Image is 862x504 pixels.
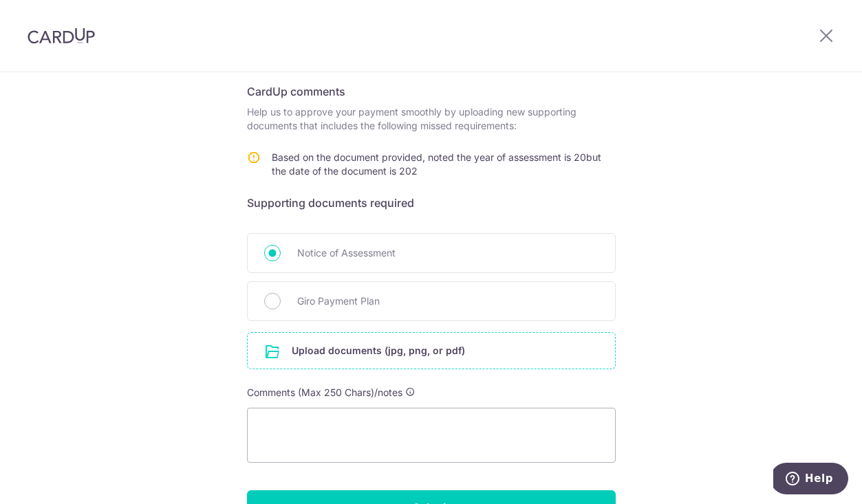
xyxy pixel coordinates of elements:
h6: Supporting documents required [247,195,616,211]
span: Based on the document provided, noted the year of assessment is 20but the date of the document is... [272,151,601,177]
p: Help us to approve your payment smoothly by uploading new supporting documents that includes the ... [247,105,616,133]
span: Notice of Assessment [297,245,599,261]
img: CardUp [28,28,95,44]
div: Upload documents (jpg, png, or pdf) [247,332,616,369]
span: Comments (Max 250 Chars)/notes [247,386,402,398]
span: Giro Payment Plan [297,293,599,309]
h6: CardUp comments [247,83,616,100]
iframe: Opens a widget where you can find more information [773,463,848,497]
